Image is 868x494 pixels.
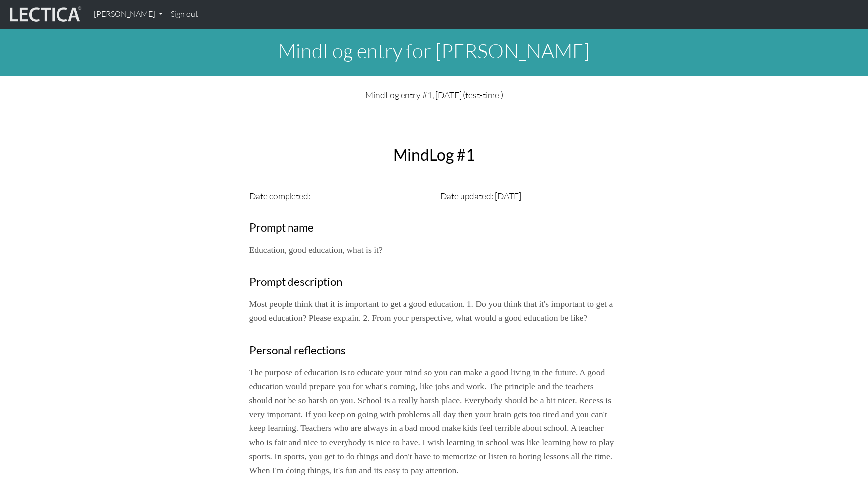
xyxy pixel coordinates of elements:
[243,145,625,164] h2: MindLog #1
[249,221,619,235] h3: Prompt name
[249,276,619,289] h3: Prompt description
[434,189,625,203] div: Date updated: [DATE]
[249,88,619,102] p: MindLog entry #1, [DATE] (test-time )
[167,4,202,25] a: Sign out
[249,189,310,203] label: Date completed:
[249,243,619,257] p: Education, good education, what is it?
[90,4,167,25] a: [PERSON_NAME]
[249,297,619,325] p: Most people think that it is important to get a good education. 1. Do you think that it's importa...
[7,5,82,24] img: lecticalive
[249,365,619,477] p: The purpose of education is to educate your mind so you can make a good living in the future. A g...
[249,344,619,357] h3: Personal reflections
